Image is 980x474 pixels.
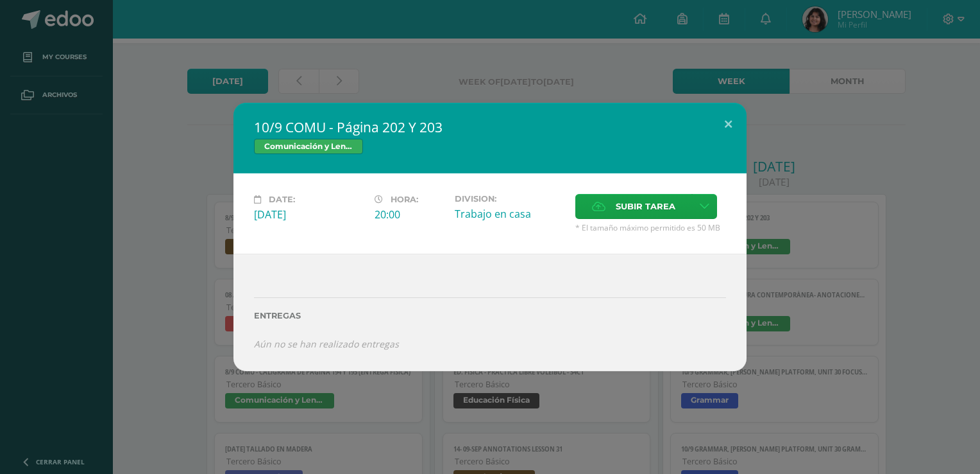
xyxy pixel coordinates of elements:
span: Subir tarea [616,195,675,218]
i: Aún no se han realizado entregas [254,338,399,350]
label: Entregas [254,311,726,320]
div: 20:00 [375,207,444,222]
button: Close (Esc) [710,103,747,146]
span: Comunicación y Lenguaje [254,139,363,154]
span: * El tamaño máximo permitido es 50 MB [575,222,726,233]
h2: 10/9 COMU - Página 202 Y 203 [254,118,726,136]
span: Date: [269,195,295,204]
div: Trabajo en casa [455,207,565,221]
span: Hora: [391,195,418,204]
div: [DATE] [254,207,364,222]
label: Division: [455,194,565,204]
